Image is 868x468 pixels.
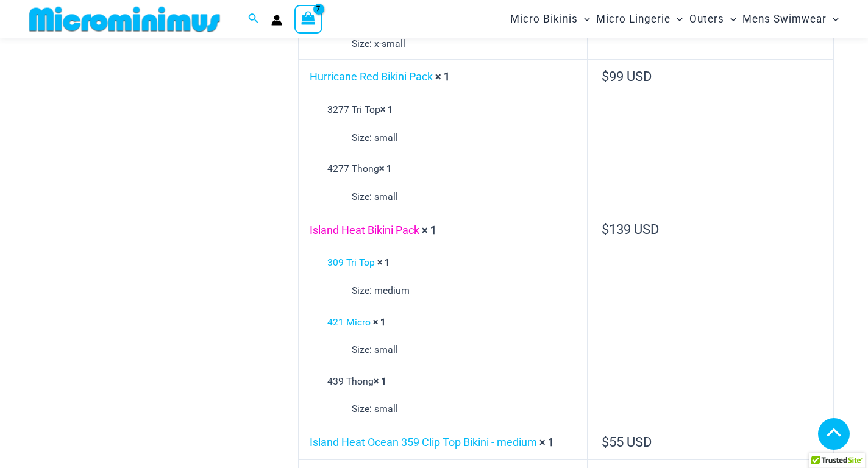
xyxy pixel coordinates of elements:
a: Account icon link [271,15,282,26]
a: Micro LingerieMenu ToggleMenu Toggle [593,4,686,35]
strong: × 1 [435,70,450,83]
strong: × 1 [380,104,393,115]
p: small [352,341,577,359]
a: Mens SwimwearMenu ToggleMenu Toggle [739,4,842,35]
strong: × 1 [539,436,554,448]
p: small [352,400,577,418]
strong: × 1 [379,163,392,174]
p: x-small [352,35,577,53]
span: $ [602,434,609,450]
span: Mens Swimwear [742,4,827,35]
span: Menu Toggle [827,4,839,35]
a: Micro BikinisMenu ToggleMenu Toggle [507,4,593,35]
strong: × 1 [422,224,436,236]
strong: Size: [352,400,372,418]
nav: Site Navigation [505,2,844,37]
span: $ [602,222,609,237]
span: $ [602,69,609,84]
strong: Size: [352,35,372,53]
span: Menu Toggle [724,4,736,35]
strong: × 1 [373,316,386,328]
img: MM SHOP LOGO FLAT [24,5,225,33]
strong: Size: [352,129,372,147]
a: Hurricane Red Bikini Pack [310,70,433,83]
a: OutersMenu ToggleMenu Toggle [686,4,739,35]
span: Menu Toggle [671,4,683,35]
p: medium [352,282,577,300]
span: Micro Lingerie [596,4,671,35]
strong: Size: [352,282,372,300]
a: 421 Micro [327,316,371,328]
span: Micro Bikinis [510,4,578,35]
p: small [352,129,577,147]
strong: Size: [352,188,372,206]
a: Island Heat Bikini Pack [310,224,419,236]
bdi: 139 USD [602,222,659,237]
bdi: 99 USD [602,69,652,84]
div: 3277 Tri Top [308,101,577,146]
a: 309 Tri Top [327,257,375,268]
a: View Shopping Cart, 7 items [294,5,322,33]
bdi: 55 USD [602,434,652,450]
div: 439 Thong [308,372,577,418]
strong: × 1 [374,375,386,387]
div: 4277 Thong [308,160,577,205]
p: small [352,188,577,206]
a: Island Heat Ocean 359 Clip Top Bikini - medium [310,436,537,448]
a: Search icon link [248,12,259,27]
span: Menu Toggle [578,4,590,35]
span: Outers [689,4,724,35]
strong: × 1 [377,257,390,268]
strong: Size: [352,341,372,359]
